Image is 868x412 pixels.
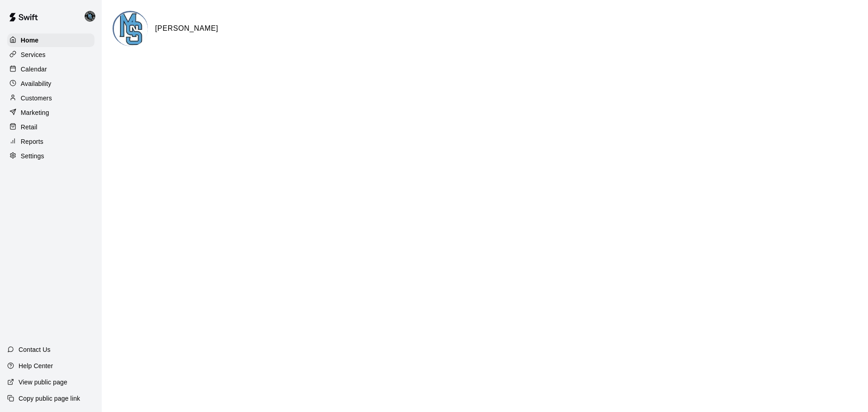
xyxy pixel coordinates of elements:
img: Danny Lake [85,11,95,22]
p: Availability [21,79,52,88]
p: Services [21,50,46,59]
a: Customers [7,91,94,105]
a: Home [7,33,94,47]
a: Reports [7,135,94,148]
p: Customers [21,94,52,103]
p: Copy public page link [19,394,80,403]
p: Reports [21,137,43,146]
p: Retail [21,123,38,132]
a: Calendar [7,62,94,76]
a: Services [7,48,94,62]
p: Settings [21,152,44,161]
p: Help Center [19,361,53,370]
h6: [PERSON_NAME] [155,23,218,34]
a: Availability [7,77,94,90]
a: Retail [7,120,94,134]
div: Danny Lake [83,7,102,25]
p: Calendar [21,65,47,74]
img: Mac N Seitz logo [114,12,148,46]
a: Marketing [7,106,94,119]
p: Contact Us [19,345,51,354]
p: View public page [19,378,67,387]
p: Home [21,36,39,45]
a: Settings [7,149,94,163]
p: Marketing [21,108,49,117]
